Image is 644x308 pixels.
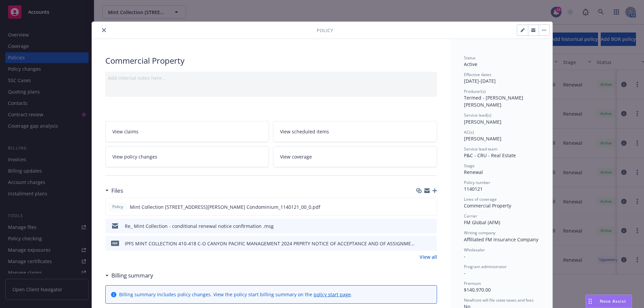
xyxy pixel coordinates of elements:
[464,119,501,125] span: [PERSON_NAME]
[464,61,477,67] span: Active
[464,152,516,159] span: P&C - CRU - Real Estate
[464,213,477,219] span: Carrier
[586,295,632,308] button: Nova Assist
[464,247,485,253] span: Wholesaler
[112,128,139,135] span: View claims
[464,55,476,61] span: Status
[111,271,153,280] h3: Billing summary
[130,203,320,210] span: Mint Collection [STREET_ADDRESS][PERSON_NAME] Condominium_1140121_00_0.pdf
[464,253,466,259] span: -
[464,72,491,77] span: Effective dates
[428,203,434,210] button: preview file
[464,230,495,236] span: Writing company
[108,74,434,81] div: Add internal notes here...
[112,153,157,160] span: View policy changes
[464,236,538,243] span: Affiliated FM Insurance Company
[273,121,437,142] a: View scheduled items
[464,146,497,152] span: Service lead team
[464,88,486,94] span: Producer(s)
[586,295,594,308] div: Drag to move
[464,186,483,192] span: 1140121
[464,297,534,303] span: Newfront will file state taxes and fees
[105,121,269,142] a: View claims
[125,223,274,230] div: Re_ Mint Collection - conditional renewal notice confirmation .msg
[464,281,481,286] span: Premium
[119,291,352,298] div: Billing summary includes policy changes. View the policy start billing summary on the .
[464,129,474,135] span: AC(s)
[464,163,475,169] span: Stage
[464,180,490,185] span: Policy number
[464,196,497,202] span: Lines of coverage
[105,55,437,66] div: Commercial Property
[464,270,466,276] span: -
[111,204,124,210] span: Policy
[273,146,437,167] a: View coverage
[125,240,415,247] div: IPFS MINT COLLECTION 410-418 C-O CANYON PACIFIC MANAGEMENT 2024 PRPRTY NOTICE OF ACCEPTANCE AND O...
[314,291,351,298] a: policy start page
[105,146,269,167] a: View policy changes
[464,219,500,226] span: FM Global (AFM)
[105,271,153,280] div: Billing summary
[317,27,333,34] span: Policy
[464,202,511,209] span: Commercial Property
[464,287,491,293] span: $140,970.00
[464,135,501,142] span: [PERSON_NAME]
[100,26,108,34] button: close
[280,128,329,135] span: View scheduled items
[464,112,491,118] span: Service lead(s)
[428,240,434,247] button: preview file
[105,186,123,195] div: Files
[600,298,626,304] span: Nova Assist
[464,264,507,269] span: Program administrator
[280,153,312,160] span: View coverage
[418,223,423,230] button: download file
[111,241,119,246] span: pdf
[111,186,123,195] h3: Files
[464,169,483,175] span: Renewal
[420,253,437,260] a: View all
[464,95,525,108] span: Termed - [PERSON_NAME] [PERSON_NAME]
[417,203,423,210] button: download file
[428,223,434,230] button: preview file
[418,240,423,247] button: download file
[464,72,539,84] div: [DATE] - [DATE]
